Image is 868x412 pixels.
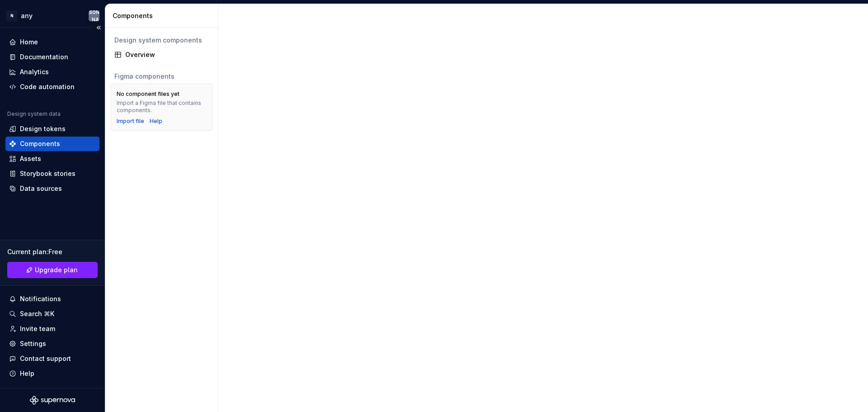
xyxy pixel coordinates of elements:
a: Components [5,137,99,151]
a: Home [5,35,99,49]
button: Notifications [5,292,99,306]
div: Design system data [7,110,61,118]
div: Overview [125,50,209,59]
div: Import a Figma file that contains components. [117,99,207,114]
div: Components [20,139,60,148]
div: Analytics [20,67,49,76]
div: Assets [20,154,41,163]
div: [PERSON_NAME] [89,1,99,30]
div: Design system components [114,36,209,45]
button: Contact support [5,351,99,366]
div: Figma components [114,72,209,81]
a: Design tokens [5,122,99,136]
a: Invite team [5,322,99,336]
a: Documentation [5,50,99,64]
button: Help [5,366,99,381]
div: Notifications [20,294,61,303]
a: Upgrade plan [7,262,98,278]
div: Code automation [20,82,75,91]
svg: Supernova Logo [30,396,75,405]
div: Data sources [20,184,62,193]
button: Nany[PERSON_NAME] [2,6,103,25]
a: Help [150,118,162,125]
a: Data sources [5,181,99,196]
button: Import file [117,118,144,125]
div: Documentation [20,52,68,62]
div: Design tokens [20,124,66,133]
button: Collapse sidebar [92,21,105,34]
div: Components [113,11,214,20]
a: Analytics [5,65,99,79]
div: No component files yet [117,90,179,98]
div: Help [20,369,34,378]
a: Storybook stories [5,166,99,181]
div: Storybook stories [20,169,75,178]
div: Settings [20,339,46,348]
a: Settings [5,336,99,351]
a: Code automation [5,80,99,94]
button: Search ⌘K [5,307,99,321]
div: N [6,10,17,21]
div: Home [20,38,38,47]
div: Contact support [20,354,71,363]
div: Invite team [20,324,55,333]
div: Current plan : Free [7,247,98,256]
a: Assets [5,152,99,166]
span: Upgrade plan [35,265,78,275]
div: Search ⌘K [20,309,54,318]
div: any [21,11,33,20]
a: Overview [111,47,212,62]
